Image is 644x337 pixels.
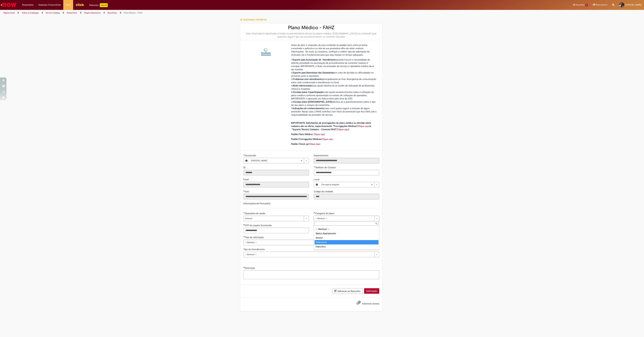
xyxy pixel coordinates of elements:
div: Diretor [315,236,378,240]
div: Executivo [315,244,378,249]
ul: Categoria do plano [314,226,379,249]
div: -- Nenhum -- [315,227,378,231]
div: Básico Apartamento [315,231,378,236]
div: Enfermaria [315,240,378,244]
